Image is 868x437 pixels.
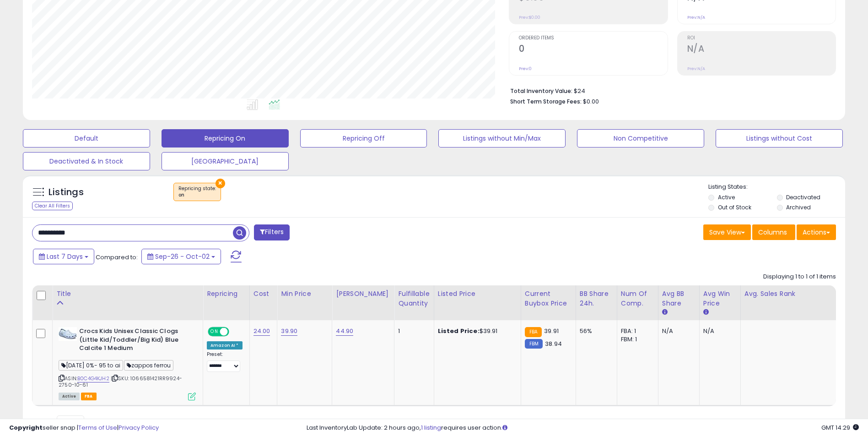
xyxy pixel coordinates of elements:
span: Compared to: [96,253,138,262]
span: 2025-10-11 14:29 GMT [821,423,859,432]
div: [PERSON_NAME] [336,289,390,299]
div: Title [56,289,199,299]
span: $0.00 [583,97,599,106]
b: Crocs Kids Unisex Classic Clogs (Little Kid/Toddler/Big Kid) Blue Calcite 1 Medium [79,327,190,355]
div: Avg. Sales Rank [744,289,837,299]
span: Sep-26 - Oct-02 [155,252,210,261]
div: seller snap | | [9,424,159,432]
a: 1 listing [421,423,441,432]
a: 24.00 [253,327,270,336]
p: Listing States: [708,183,845,191]
button: Non Competitive [577,129,704,147]
div: Cost [253,289,274,299]
div: BB Share 24h. [580,289,613,308]
div: Num of Comp. [621,289,654,308]
small: FBA [525,327,542,337]
h5: Listings [49,186,84,199]
span: Last 7 Days [47,252,83,261]
small: Prev: N/A [687,66,705,71]
small: Prev: N/A [687,15,705,20]
div: Preset: [207,351,243,372]
div: FBM: 1 [621,335,651,344]
button: Deactivated & In Stock [23,152,150,170]
div: Avg Win Price [703,289,737,308]
div: 1 [398,327,426,335]
span: [DATE] 0%- 95 to ai [59,360,123,371]
div: Amazon AI * [207,341,243,350]
small: Avg BB Share. [662,308,668,317]
a: Terms of Use [78,423,117,432]
button: Default [23,129,150,147]
button: Actions [797,224,836,240]
label: Active [718,193,735,201]
a: 39.90 [281,327,297,336]
button: Repricing On [162,129,289,147]
button: Filters [254,224,290,240]
div: Last InventoryLab Update: 2 hours ago, requires user action. [307,424,859,432]
button: Last 7 Days [33,249,94,264]
span: ON [209,328,220,336]
button: Listings without Cost [716,129,843,147]
div: Repricing [207,289,246,299]
h2: 0 [519,44,667,56]
div: Avg BB Share [662,289,695,308]
div: N/A [703,327,733,335]
div: 56% [580,327,610,335]
div: Listed Price [438,289,517,299]
strong: Copyright [9,423,43,432]
span: OFF [228,328,243,336]
b: Short Term Storage Fees: [510,98,582,105]
span: ROI [687,36,836,41]
div: Clear All Filters [32,202,73,210]
span: FBA [81,393,97,400]
label: Deactivated [786,193,820,201]
span: Repricing state : [178,185,216,199]
span: Show: entries [39,418,105,427]
div: FBA: 1 [621,327,651,335]
button: [GEOGRAPHIC_DATA] [162,152,289,170]
small: Prev: $0.00 [519,15,540,20]
small: Avg Win Price. [703,308,709,317]
small: Prev: 0 [519,66,532,71]
li: $24 [510,85,829,96]
span: All listings currently available for purchase on Amazon [59,393,80,400]
span: Ordered Items [519,36,667,41]
button: Save View [703,224,751,240]
button: Sep-26 - Oct-02 [141,249,221,264]
a: Privacy Policy [119,423,159,432]
span: zappos ferrou [124,360,173,371]
div: Current Buybox Price [525,289,572,308]
a: B0C4G4KJH2 [77,375,109,382]
img: 31xnHqRAk8L._SL40_.jpg [59,327,77,341]
div: Fulfillable Quantity [398,289,430,308]
small: FBM [525,339,543,349]
div: N/A [662,327,692,335]
a: 44.90 [336,327,353,336]
label: Archived [786,203,811,211]
div: $39.91 [438,327,514,335]
div: on [178,192,216,198]
label: Out of Stock [718,203,751,211]
div: ASIN: [59,327,196,399]
span: 39.91 [544,327,559,335]
span: | SKU: 1066581421RR9924-2750-10-61 [59,375,182,388]
span: 38.94 [545,339,562,348]
button: Repricing Off [300,129,427,147]
button: × [216,179,225,188]
h2: N/A [687,44,836,56]
button: Columns [752,224,795,240]
b: Total Inventory Value: [510,87,572,95]
b: Listed Price: [438,327,480,335]
div: Displaying 1 to 1 of 1 items [763,273,836,281]
button: Listings without Min/Max [438,129,566,147]
span: Columns [758,228,787,237]
div: Min Price [281,289,328,299]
